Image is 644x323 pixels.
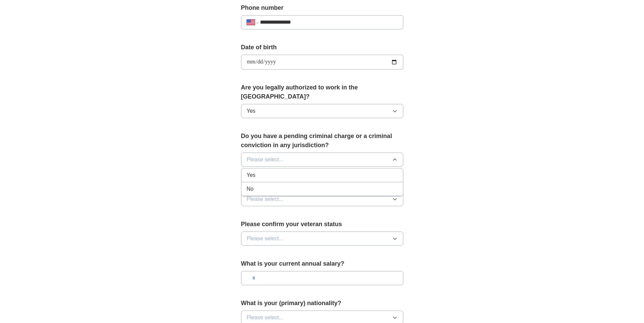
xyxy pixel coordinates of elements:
[247,314,284,322] span: Please select...
[247,195,284,203] span: Please select...
[241,3,403,12] label: Phone number
[247,235,284,243] span: Please select...
[241,232,403,246] button: Please select...
[247,107,256,115] span: Yes
[241,83,403,101] label: Are you legally authorized to work in the [GEOGRAPHIC_DATA]?
[247,185,254,193] span: No
[241,192,403,206] button: Please select...
[241,104,403,118] button: Yes
[241,43,403,52] label: Date of birth
[241,259,403,268] label: What is your current annual salary?
[247,171,256,179] span: Yes
[241,153,403,167] button: Please select...
[241,132,403,150] label: Do you have a pending criminal charge or a criminal conviction in any jurisdiction?
[241,299,403,308] label: What is your (primary) nationality?
[247,156,284,164] span: Please select...
[241,220,403,229] label: Please confirm your veteran status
